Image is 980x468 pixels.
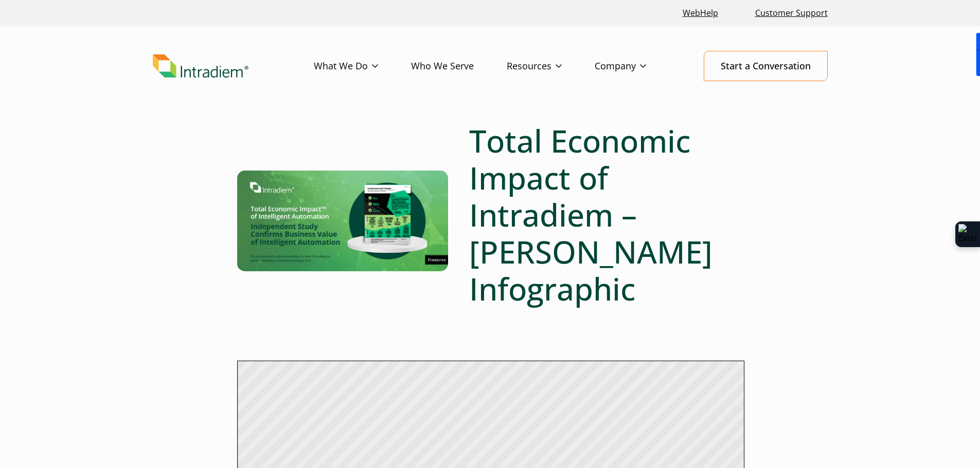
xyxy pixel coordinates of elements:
a: What We Do [314,51,411,81]
a: Who We Serve [411,51,507,81]
a: Link opens in a new window [679,2,722,24]
a: Company [595,51,679,81]
a: Resources [507,51,595,81]
a: Link to homepage of Intradiem [153,54,314,78]
h1: Total Economic Impact of Intradiem – [PERSON_NAME] Infographic [469,122,743,307]
a: Start a Conversation [704,51,828,81]
img: Intradiem [153,54,248,78]
img: Extension Icon [958,224,977,245]
a: Customer Support [751,2,832,24]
